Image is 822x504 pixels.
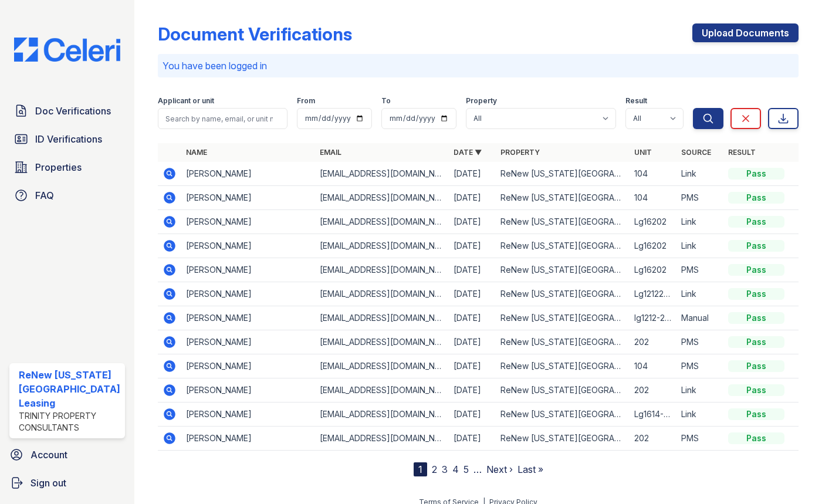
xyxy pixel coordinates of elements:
td: Lg16202 [630,258,676,282]
td: ReNew [US_STATE][GEOGRAPHIC_DATA] [496,306,630,330]
a: Sign out [5,471,130,495]
div: Pass [728,264,784,276]
a: 2 [432,464,437,475]
img: CE_Logo_Blue-a8612792a0a2168367f1c8372b55b34899dd931a85d93a1a3d3e32e68fde9ad4.png [5,38,130,62]
input: Search by name, email, or unit number [158,108,287,129]
label: Property [466,96,497,106]
td: [EMAIL_ADDRESS][DOMAIN_NAME] [315,162,449,186]
td: PMS [676,354,723,378]
div: Pass [728,360,784,372]
td: PMS [676,258,723,282]
td: lg1212-202 [630,306,676,330]
td: ReNew [US_STATE][GEOGRAPHIC_DATA] [496,258,630,282]
div: Pass [728,192,784,204]
td: [DATE] [449,186,496,210]
td: [EMAIL_ADDRESS][DOMAIN_NAME] [315,210,449,234]
td: [PERSON_NAME] [181,234,315,258]
td: Link [676,210,723,234]
td: [DATE] [449,378,496,402]
div: Pass [728,168,784,180]
a: Next › [486,464,513,475]
div: Pass [728,408,784,420]
td: [DATE] [449,306,496,330]
td: [PERSON_NAME] [181,162,315,186]
a: Account [5,443,130,466]
td: Link [676,378,723,402]
a: Property [500,148,540,157]
div: Pass [728,216,784,228]
div: Pass [728,336,784,348]
td: [PERSON_NAME] [181,378,315,402]
td: [EMAIL_ADDRESS][DOMAIN_NAME] [315,330,449,354]
span: ID Verifications [35,132,102,146]
a: FAQ [9,184,125,207]
span: Sign out [31,476,66,490]
td: [PERSON_NAME] [181,258,315,282]
td: [EMAIL_ADDRESS][DOMAIN_NAME] [315,402,449,427]
td: [DATE] [449,234,496,258]
a: Upload Documents [692,23,799,42]
td: Lg16202 [630,234,676,258]
a: Last » [517,464,543,475]
td: PMS [676,186,723,210]
td: Link [676,234,723,258]
a: ID Verifications [9,127,125,151]
td: [DATE] [449,427,496,451]
span: Properties [35,160,82,174]
td: ReNew [US_STATE][GEOGRAPHIC_DATA] [496,427,630,451]
a: Date ▼ [454,148,482,157]
td: ReNew [US_STATE][GEOGRAPHIC_DATA] [496,330,630,354]
td: ReNew [US_STATE][GEOGRAPHIC_DATA] [496,378,630,402]
label: Applicant or unit [158,96,214,106]
a: 5 [464,464,469,475]
td: 202 [630,330,676,354]
span: FAQ [35,188,54,202]
td: [DATE] [449,210,496,234]
td: [EMAIL_ADDRESS][DOMAIN_NAME] [315,234,449,258]
td: [EMAIL_ADDRESS][DOMAIN_NAME] [315,427,449,451]
label: To [381,96,391,106]
td: 104 [630,162,676,186]
td: 104 [630,354,676,378]
span: … [473,462,482,476]
td: Link [676,282,723,306]
a: 4 [452,464,459,475]
span: Account [31,448,67,462]
td: ReNew [US_STATE][GEOGRAPHIC_DATA] [496,234,630,258]
label: Result [625,96,647,106]
div: Document Verifications [158,23,352,45]
div: Trinity Property Consultants [19,410,120,434]
td: [EMAIL_ADDRESS][DOMAIN_NAME] [315,354,449,378]
td: [PERSON_NAME] [181,330,315,354]
td: ReNew [US_STATE][GEOGRAPHIC_DATA] [496,162,630,186]
td: [PERSON_NAME] [181,427,315,451]
td: ReNew [US_STATE][GEOGRAPHIC_DATA] [496,282,630,306]
a: 3 [442,464,448,475]
td: [PERSON_NAME] [181,186,315,210]
td: [PERSON_NAME] [181,402,315,427]
td: [DATE] [449,354,496,378]
a: Source [681,148,711,157]
td: [DATE] [449,258,496,282]
span: Doc Verifications [35,104,111,118]
div: Pass [728,432,784,444]
div: 1 [414,462,427,476]
td: [DATE] [449,162,496,186]
a: Properties [9,155,125,179]
a: Name [186,148,207,157]
td: [DATE] [449,330,496,354]
td: 202 [630,427,676,451]
a: Result [728,148,756,157]
td: [DATE] [449,402,496,427]
td: [EMAIL_ADDRESS][DOMAIN_NAME] [315,282,449,306]
td: Lg1614-202 [630,402,676,427]
div: Pass [728,240,784,252]
td: ReNew [US_STATE][GEOGRAPHIC_DATA] [496,210,630,234]
td: ReNew [US_STATE][GEOGRAPHIC_DATA] [496,186,630,210]
div: Pass [728,384,784,396]
div: Pass [728,312,784,324]
iframe: chat widget [773,457,810,492]
td: Lg16202 [630,210,676,234]
a: Email [320,148,341,157]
